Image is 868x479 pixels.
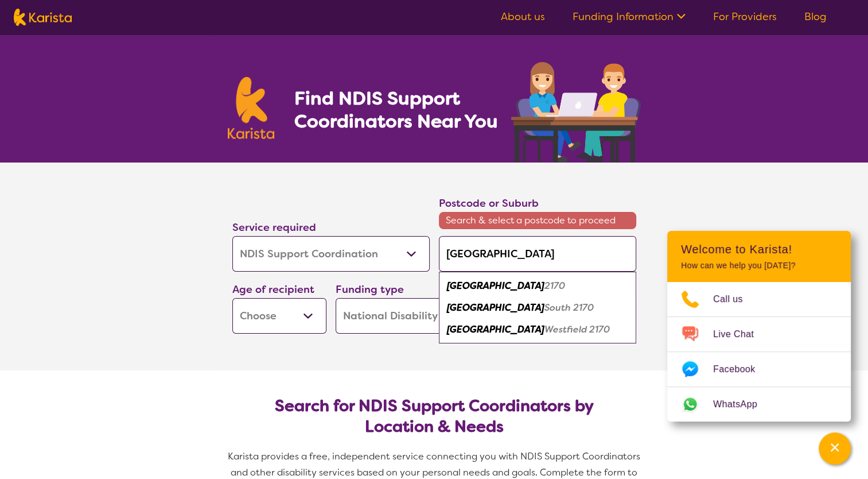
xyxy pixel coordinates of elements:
span: Call us [713,291,757,308]
span: Facebook [713,361,769,378]
div: Liverpool South 2170 [445,297,630,319]
img: Karista logo [228,77,275,139]
label: Service required [232,221,316,234]
h2: Welcome to Karista! [681,242,837,256]
span: Live Chat [713,326,768,343]
span: WhatsApp [713,396,771,413]
span: Search & select a postcode to proceed [439,212,636,229]
div: Channel Menu [667,231,851,422]
input: Type [439,236,636,272]
a: Funding Information [573,10,686,24]
em: [GEOGRAPHIC_DATA] [447,302,544,314]
p: How can we help you [DATE]? [681,261,837,271]
label: Age of recipient [232,283,314,296]
label: Postcode or Suburb [439,196,539,210]
button: Channel Menu [819,432,851,465]
img: Karista logo [14,9,72,26]
div: Liverpool Westfield 2170 [445,319,630,341]
a: For Providers [713,10,777,24]
div: Liverpool 2170 [445,275,630,297]
em: South 2170 [544,302,594,314]
em: [GEOGRAPHIC_DATA] [447,280,544,292]
em: 2170 [544,280,565,292]
ul: Choose channel [667,282,851,422]
a: Blog [804,10,827,24]
a: Web link opens in a new tab. [667,387,851,422]
img: support-coordination [511,62,641,163]
a: About us [501,10,545,24]
em: Westfield 2170 [544,323,610,335]
h1: Find NDIS Support Coordinators Near You [294,87,506,133]
em: [GEOGRAPHIC_DATA] [447,323,544,335]
h2: Search for NDIS Support Coordinators by Location & Needs [242,396,627,437]
label: Funding type [336,283,404,296]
